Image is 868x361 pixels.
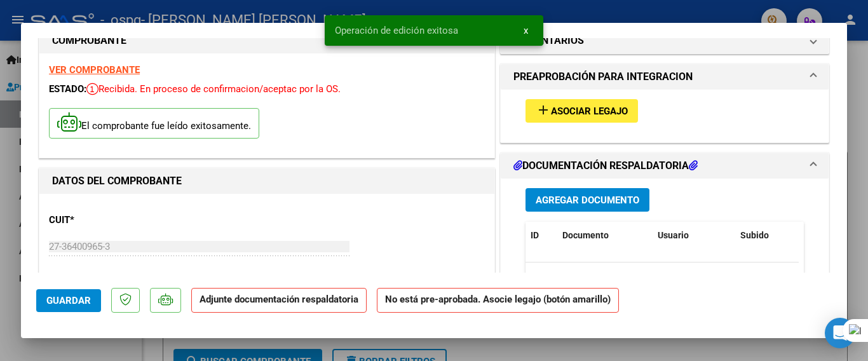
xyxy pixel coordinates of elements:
[526,188,649,212] button: Agregar Documento
[653,222,735,249] datatable-header-cell: Usuario
[825,318,855,348] div: Open Intercom Messenger
[501,90,829,142] div: PREAPROBACIÓN PARA INTEGRACION
[513,158,698,174] h1: DOCUMENTACIÓN RESPALDATORIA
[536,102,551,118] mat-icon: add
[200,294,358,305] strong: Adjunte documentación respaldatoria
[531,230,539,240] span: ID
[513,69,693,85] h1: PREAPROBACIÓN PARA INTEGRACION
[52,175,182,187] strong: DATOS DEL COMPROBANTE
[658,230,689,240] span: Usuario
[36,289,101,312] button: Guardar
[562,230,609,240] span: Documento
[501,64,829,90] mat-expansion-panel-header: PREAPROBACIÓN PARA INTEGRACION
[335,24,458,37] span: Operación de edición exitosa
[49,108,259,139] p: El comprobante fue leído exitosamente.
[551,106,628,117] span: Asociar Legajo
[52,34,126,46] strong: COMPROBANTE
[536,194,639,206] span: Agregar Documento
[86,83,341,95] span: Recibida. En proceso de confirmacion/aceptac por la OS.
[524,25,528,36] span: x
[735,222,799,249] datatable-header-cell: Subido
[49,83,86,95] span: ESTADO:
[501,28,829,53] mat-expansion-panel-header: COMENTARIOS
[501,153,829,179] mat-expansion-panel-header: DOCUMENTACIÓN RESPALDATORIA
[526,99,638,123] button: Asociar Legajo
[46,295,91,306] span: Guardar
[513,19,538,42] button: x
[526,222,557,249] datatable-header-cell: ID
[49,213,180,228] p: CUIT
[49,64,140,76] a: VER COMPROBANTE
[526,262,799,294] div: No data to display
[557,222,653,249] datatable-header-cell: Documento
[740,230,769,240] span: Subido
[377,288,619,313] strong: No está pre-aprobada. Asocie legajo (botón amarillo)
